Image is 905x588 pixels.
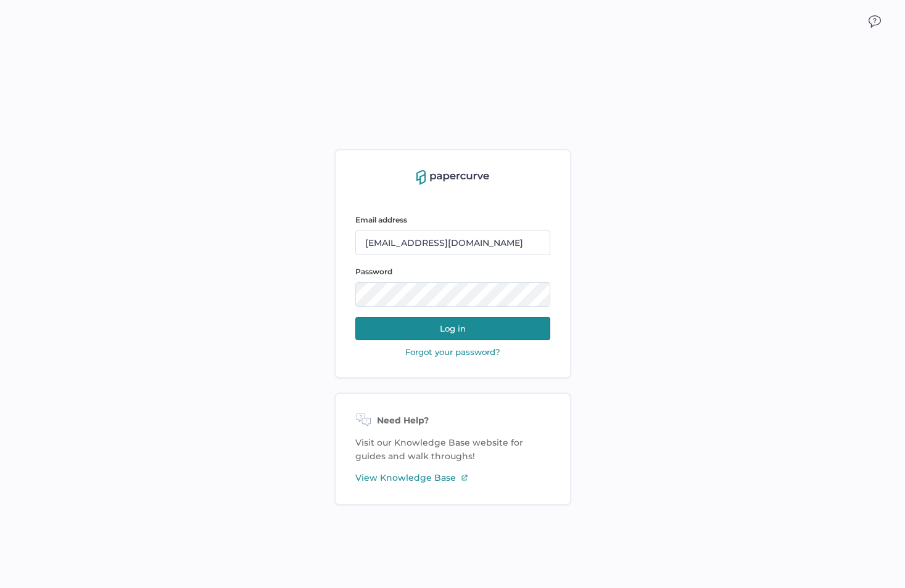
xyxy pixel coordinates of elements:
img: need-help-icon.d526b9f7.svg [355,414,372,428]
span: Password [355,267,392,276]
img: papercurve-logo-colour.7244d18c.svg [416,170,489,185]
button: Forgot your password? [402,346,504,357]
div: Need Help? [355,414,550,428]
div: Visit our Knowledge Base website for guides and walk throughs! [334,393,571,505]
button: Log in [355,317,550,340]
span: View Knowledge Base [355,471,456,484]
img: icon_chat.2bd11823.svg [869,15,881,28]
input: email@company.com [355,231,550,255]
span: Email address [355,215,407,224]
img: external-link-icon-3.58f4c051.svg [461,474,468,481]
